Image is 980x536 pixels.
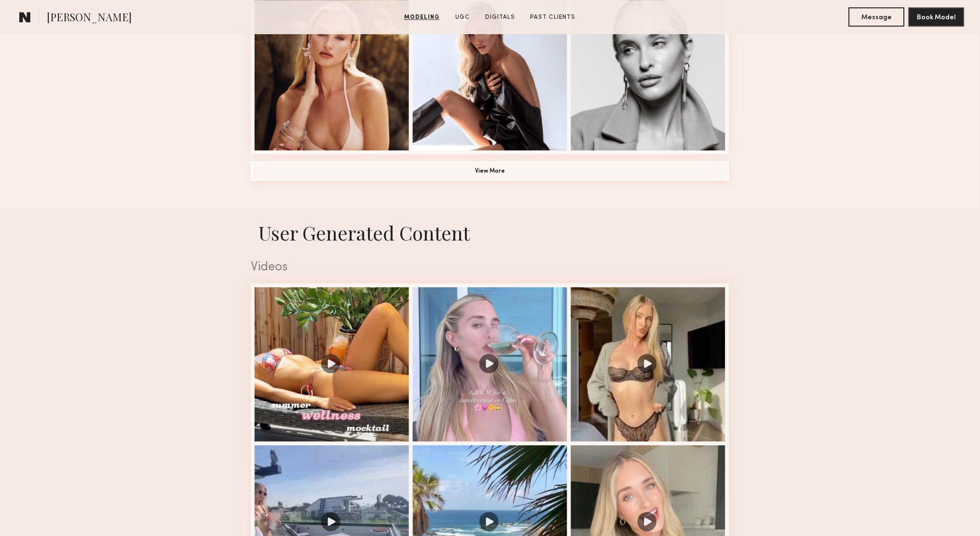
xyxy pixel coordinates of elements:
[47,10,132,27] span: [PERSON_NAME]
[451,13,474,22] a: UGC
[909,13,965,21] a: Book Model
[849,7,905,27] button: Message
[243,220,737,245] h1: User Generated Content
[400,13,444,22] a: Modeling
[909,7,965,27] button: Book Model
[527,13,580,22] a: Past Clients
[251,161,729,181] button: View More
[481,13,519,22] a: Digitals
[251,261,729,274] div: Videos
